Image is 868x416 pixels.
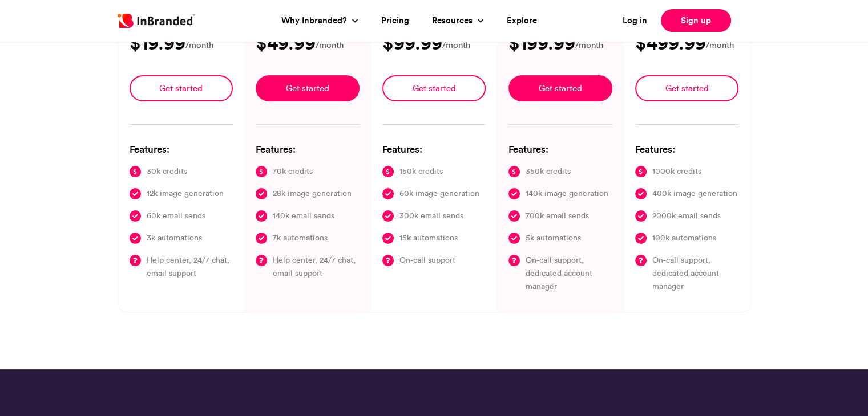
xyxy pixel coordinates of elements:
a: Why Inbranded? [281,14,350,27]
a: Pricing [381,14,409,27]
span: On-call support, dedicated account manager [526,254,612,293]
span: 1000k credits [652,165,701,178]
h3: $499.99 [635,34,706,52]
h6: Features: [635,142,739,156]
h6: Features: [508,142,612,156]
a: Sign up [661,9,731,32]
span: 70k credits [273,165,313,178]
span: 140k email sends [273,209,334,222]
span: On-call support [399,254,455,267]
span: /month [185,38,213,52]
span: Help center, 24/7 chat, email support [147,254,233,280]
h3: $199.99 [508,34,575,52]
span: /month [575,38,603,52]
span: 350k credits [526,165,571,178]
span: 15k automations [399,231,458,244]
span: 60k image generation [399,187,479,200]
h3: $99.99 [382,34,442,52]
span: 3k automations [147,231,202,244]
span: 30k credits [147,165,187,178]
span: 5k automations [526,231,581,244]
a: Resources [432,14,475,27]
span: 28k image generation [273,187,352,200]
a: Get started [635,75,739,101]
span: 60k email sends [147,209,205,222]
h6: Features: [382,142,486,156]
span: 12k image generation [147,187,224,200]
img: Inbranded [118,14,195,28]
h3: $49.99 [256,34,316,52]
span: /month [442,38,470,52]
h3: $19.99 [130,34,185,52]
span: 140k image generation [526,187,608,200]
a: Get started [256,75,360,101]
a: Get started [130,75,233,101]
span: On-call support, dedicated account manager [652,254,739,293]
span: 7k automations [273,231,328,244]
a: Get started [508,75,612,101]
span: 2000k email sends [652,209,721,222]
span: Help center, 24/7 chat, email support [273,254,360,280]
span: 100k automations [652,231,716,244]
span: /month [316,38,344,52]
span: 150k credits [399,165,443,178]
span: 700k email sends [526,209,589,222]
span: 300k email sends [399,209,463,222]
a: Get started [382,75,486,101]
a: Explore [507,14,537,27]
h6: Features: [256,142,360,156]
a: Log in [623,14,647,27]
span: /month [706,38,734,52]
h6: Features: [130,142,233,156]
span: 400k image generation [652,187,737,200]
